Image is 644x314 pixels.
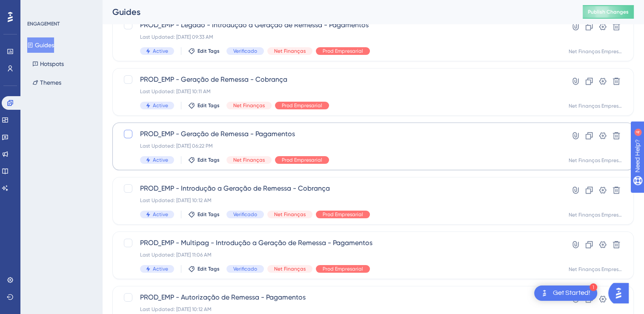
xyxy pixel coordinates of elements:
span: Edit Tags [197,211,220,218]
span: PROD_EMP - Legado - Introdução a Geração de Remessa - Pagamentos [140,20,538,30]
span: PROD_EMP - Geração de Remessa - Cobrança [140,74,538,85]
span: Verificado [233,211,257,218]
button: Hotspots [27,56,69,71]
div: Net Finanças Empresarial [569,157,623,164]
span: Edit Tags [197,102,220,109]
span: Active [153,211,168,218]
span: PROD_EMP - Geração de Remessa - Pagamentos [140,129,538,139]
span: Net Finanças [233,157,265,163]
span: Edit Tags [197,48,220,54]
button: Edit Tags [188,265,220,272]
span: Publish Changes [588,9,629,15]
button: Edit Tags [188,48,220,54]
iframe: UserGuiding AI Assistant Launcher [608,280,634,306]
div: Get Started! [553,288,590,298]
div: 1 [590,283,597,291]
div: Last Updated: [DATE] 10:11 AM [140,88,538,95]
div: Open Get Started! checklist, remaining modules: 1 [534,285,597,301]
span: Prod Empresarial [323,265,363,272]
span: Active [153,102,168,109]
div: Guides [112,6,561,18]
div: Last Updated: [DATE] 10:12 AM [140,306,538,313]
span: Prod Empresarial [282,157,322,163]
div: 4 [59,4,62,11]
span: PROD_EMP - Multipag - Introdução a Geração de Remessa - Pagamentos [140,238,538,248]
span: Prod Empresarial [323,48,363,54]
button: Themes [27,75,66,90]
span: Verificado [233,265,257,272]
button: Publish Changes [583,5,634,19]
div: Last Updated: [DATE] 11:06 AM [140,251,538,258]
button: Guides [27,37,54,53]
span: Verificado [233,48,257,54]
div: Net Finanças Empresarial [569,211,623,218]
span: Prod Empresarial [323,211,363,218]
span: Net Finanças [274,211,306,218]
span: PROD_EMP - Introdução a Geração de Remessa - Cobrança [140,183,538,194]
div: Net Finanças Empresarial [569,48,623,55]
button: Edit Tags [188,211,220,218]
button: Edit Tags [188,157,220,163]
div: ENGAGEMENT [27,20,60,27]
button: Edit Tags [188,102,220,109]
span: Edit Tags [197,157,220,163]
span: Prod Empresarial [282,102,322,109]
div: Net Finanças Empresarial [569,266,623,273]
span: PROD_EMP - Autorização de Remessa - Pagamentos [140,292,538,303]
div: Last Updated: [DATE] 10:12 AM [140,197,538,204]
span: Edit Tags [197,265,220,272]
span: Need Help? [20,2,53,12]
span: Active [153,157,168,163]
span: Net Finanças [274,48,306,54]
div: Last Updated: [DATE] 06:22 PM [140,143,538,149]
span: Active [153,48,168,54]
span: Net Finanças [233,102,265,109]
div: Net Finanças Empresarial [569,103,623,109]
span: Net Finanças [274,265,306,272]
img: launcher-image-alternative-text [539,288,550,298]
span: Active [153,265,168,272]
div: Last Updated: [DATE] 09:33 AM [140,34,538,40]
